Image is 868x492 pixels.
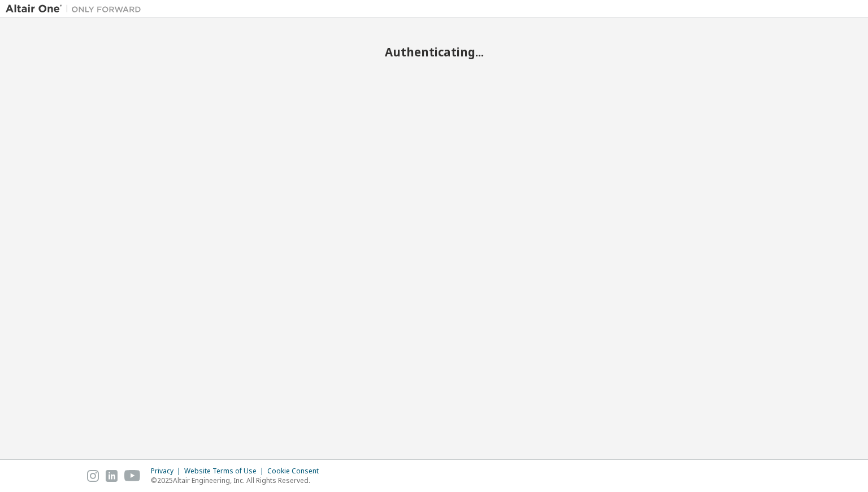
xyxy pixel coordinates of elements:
[106,470,118,482] img: linkedin.svg
[6,45,862,59] h2: Authenticating...
[87,470,99,482] img: instagram.svg
[124,470,141,482] img: youtube.svg
[184,467,267,476] div: Website Terms of Use
[151,467,184,476] div: Privacy
[6,3,147,15] img: Altair One
[151,476,325,485] p: © 2025 Altair Engineering, Inc. All Rights Reserved.
[267,467,325,476] div: Cookie Consent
